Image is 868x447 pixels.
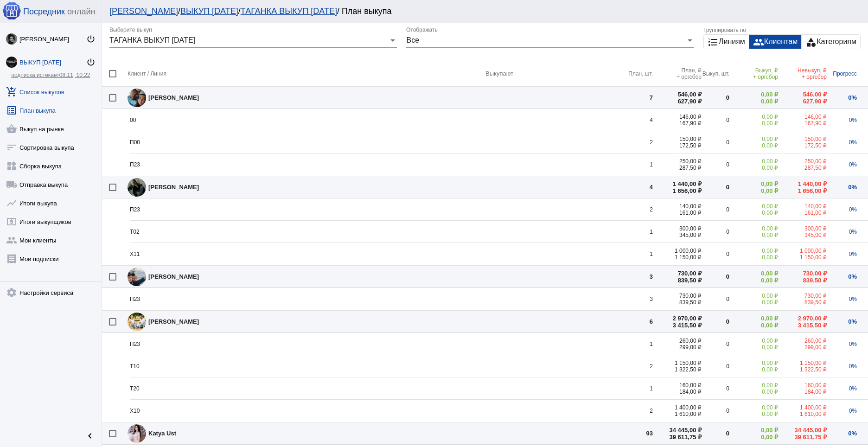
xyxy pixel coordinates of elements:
th: Выкупают [485,61,625,87]
img: LNmE1p0nXUmNe3dl7vmOf4xMCOf3Pp3Jrl6LalD48-GP8YkDF2VCUZVBNs8XcKHbERyyezfY4afIj7GWaUAjmF_L.jpg [128,89,146,107]
td: 0% [827,266,868,288]
td: 146,00 ₽ 167,90 ₽ [653,109,702,131]
button: Категориям [802,35,860,49]
td: Т02 [130,221,625,243]
a: подписка истекает08.11, 10:22 [11,72,90,78]
td: 0,00 ₽ 0,00 ₽ [729,377,778,400]
td: 1 [625,333,653,355]
div: [PERSON_NAME] [128,89,485,107]
a: ТАГАНКА ВЫКУП [DATE] [241,6,337,16]
span: Все [406,36,419,44]
td: 0% [827,176,868,198]
th: Невыкуп, ₽ + оргсбор [778,61,827,87]
td: 0 [702,333,729,355]
mat-icon: widgets [6,160,17,172]
td: 1 [625,153,653,176]
mat-icon: chevron_left [84,430,96,441]
mat-icon: local_atm [6,216,17,227]
td: П23 [130,153,625,176]
td: 0,00 ₽ 0,00 ₽ [729,333,778,355]
td: Х11 [130,243,625,265]
img: fDnvDPZ1Q9Zo-lPjCci-b8HG4xdtj624Uc1ltrbDpFRh2w9K7xM69cWmizvKkqnd3j4_Ytwm8YKYbAArKdiGIenS.jpg [6,33,17,45]
mat-icon: group [6,235,17,246]
div: [PERSON_NAME] [128,178,485,197]
td: 1 [625,243,653,265]
mat-icon: power_settings_new [86,34,96,44]
td: 0% [827,311,868,333]
td: 1 400,00 ₽ 1 610,00 ₽ [778,400,827,422]
td: 0 [702,153,729,176]
td: 0,00 ₽ 0,00 ₽ [729,109,778,131]
div: [PERSON_NAME] [19,36,86,43]
th: План, шт. [625,61,653,87]
td: 3 [625,266,653,288]
td: 1 000,00 ₽ 1 150,00 ₽ [653,243,702,265]
td: 0 [702,288,729,310]
td: 1 400,00 ₽ 1 610,00 ₽ [653,400,702,422]
td: 160,00 ₽ 184,00 ₽ [778,377,827,400]
mat-icon: group [753,37,764,48]
div: ВЫКУП [DATE] [19,59,86,66]
td: 0,00 ₽ 0,00 ₽ [729,87,778,109]
td: 0 [702,176,729,198]
td: 0 [702,422,729,445]
div: [PERSON_NAME] [128,268,485,286]
td: 2 970,00 ₽ 3 415,50 ₽ [653,311,702,333]
td: 1 150,00 ₽ 1 322,50 ₽ [653,355,702,377]
button: Линиям [704,35,749,49]
img: KKRbY2unJ7C4_7SXnkdw3jErtvi8Bnx95zmy4ea0FVh4QStFQQmBve9BqEwRMAz4MJOE0beASuFCjIdGpeCzN3NT.jpg [128,424,146,443]
span: Посредник [23,7,65,17]
td: 140,00 ₽ 161,00 ₽ [778,198,827,221]
th: Выкуп, ₽ + оргсбор [729,61,778,87]
td: 0,00 ₽ 0,00 ₽ [729,131,778,153]
th: Клиент / Линия [128,61,485,87]
td: 0% [827,87,868,109]
div: Katya Ust [128,424,485,443]
td: 2 [625,400,653,422]
td: 2 [625,131,653,153]
td: 0% [827,400,868,422]
td: 1 [625,377,653,400]
img: iZ-Bv9Kpv0e9IoI-Pq25OZmGgjzR0LlQcSmeA7mDMp7ddzBzenffBYYcdvVxfxbSUq04EVIce9LShiah1clpqPo8.jpg [6,57,17,68]
td: 1 000,00 ₽ 1 150,00 ₽ [778,243,827,265]
div: [PERSON_NAME] [128,313,485,331]
td: 1 [625,221,653,243]
td: 1 150,00 ₽ 1 322,50 ₽ [778,355,827,377]
img: s9D2qM2th8_9LVaEpUmj2ZzLOfDPdPBOz2bsl5fDb2lDMIG_oM5o0fLmV_jRgC9KIwm9FEQWTzTOK959mwzTBbtN.jpg [128,178,146,197]
td: 1 440,00 ₽ 1 656,00 ₽ [778,176,827,198]
td: Т10 [130,355,625,377]
mat-icon: settings [6,287,17,298]
td: П23 [130,333,625,355]
td: 260,00 ₽ 299,00 ₽ [653,333,702,355]
td: П00 [130,131,625,153]
td: 0 [702,109,729,131]
mat-icon: add_shopping_cart [6,86,17,97]
td: 0,00 ₽ 0,00 ₽ [729,176,778,198]
td: 0 [702,87,729,109]
mat-icon: local_shipping [6,179,17,190]
td: 0% [827,333,868,355]
td: 0,00 ₽ 0,00 ₽ [729,355,778,377]
td: 546,00 ₽ 627,90 ₽ [778,87,827,109]
td: 34 445,00 ₽ 39 611,75 ₽ [653,422,702,445]
th: План, ₽ + оргсбор [653,61,702,87]
td: 7 [625,87,653,109]
img: apple-icon-60x60.png [2,1,21,20]
td: 0 [702,198,729,221]
mat-icon: format_list_numbered [708,37,719,48]
td: П23 [130,288,625,310]
a: ВЫКУП [DATE] [180,6,238,16]
span: ТАГАНКА ВЫКУП [DATE] [109,36,195,44]
th: Выкуп, шт. [702,61,729,87]
td: 0 [702,131,729,153]
span: 08.11, 10:22 [59,72,90,78]
td: 300,00 ₽ 345,00 ₽ [653,221,702,243]
td: 0,00 ₽ 0,00 ₽ [729,266,778,288]
td: П23 [130,198,625,221]
td: 0 [702,243,729,265]
button: Клиентам [749,35,801,49]
span: онлайн [67,7,95,17]
mat-icon: show_chart [6,198,17,209]
mat-icon: list_alt [6,105,17,116]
